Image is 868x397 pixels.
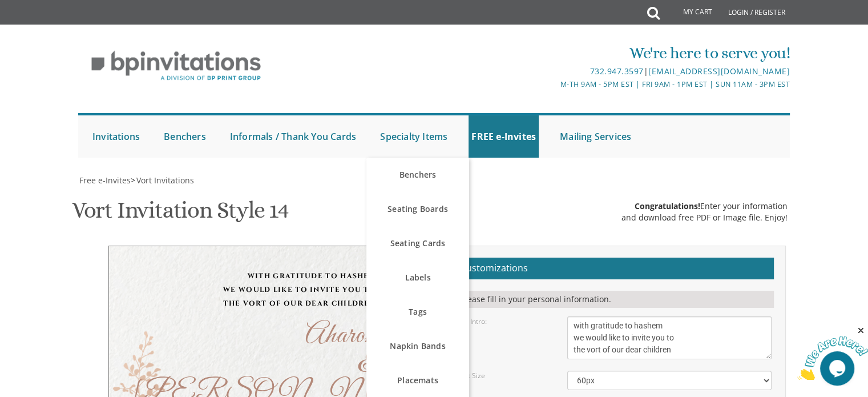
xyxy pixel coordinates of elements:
[366,192,469,226] a: Seating Boards
[635,200,700,211] span: Congratulations!
[366,295,469,329] a: Tags
[366,329,469,363] a: Napkin Bands
[78,175,131,186] a: Free e-Invites
[72,198,289,231] h1: Vort Invitation Style 14
[567,316,772,359] textarea: With much gratitude to Hashem We would like to invite you to The vort of our children
[366,226,469,260] a: Seating Cards
[161,115,209,158] a: Benchers
[316,42,790,65] div: We're here to serve you!
[135,175,194,186] a: Vort Invitations
[621,212,788,223] div: and download free PDF or Image file. Enjoy!
[621,200,788,212] div: Enter your information
[648,66,790,77] a: [EMAIL_ADDRESS][DOMAIN_NAME]
[457,316,487,326] label: Edit Intro:
[136,175,194,186] span: Vort Invitations
[131,175,194,186] span: >
[557,115,634,158] a: Mailing Services
[366,260,469,295] a: Labels
[79,175,131,186] span: Free e-Invites
[457,371,485,380] label: Font Size
[227,115,359,158] a: Informals / Thank You Cards
[78,42,274,90] img: BP Invitation Loft
[455,291,774,308] div: Please fill in your personal information.
[590,66,643,77] a: 732.947.3597
[132,269,376,310] div: with gratitude to hashem we would like to invite you to the vort of our dear children
[377,115,450,158] a: Specialty Items
[797,326,868,380] iframe: chat widget
[90,115,143,158] a: Invitations
[455,258,774,279] h2: Customizations
[316,78,790,90] div: M-Th 9am - 5pm EST | Fri 9am - 1pm EST | Sun 11am - 3pm EST
[469,115,539,158] a: FREE e-Invites
[659,1,720,24] a: My Cart
[366,158,469,192] a: Benchers
[316,65,790,78] div: |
